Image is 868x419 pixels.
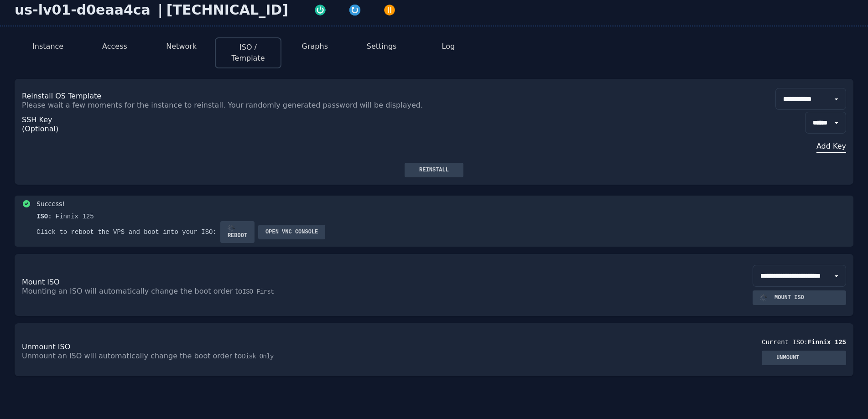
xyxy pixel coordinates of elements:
button: Settings [367,41,397,52]
button: Reinstall [405,163,463,177]
button: Mount ISO [753,290,846,305]
span: ISO First [242,288,274,295]
button: Restart [338,2,372,16]
div: [TECHNICAL_ID] [166,2,288,18]
div: Mount ISO [767,294,811,301]
button: Unmount [762,351,846,365]
button: Reboot [220,221,255,243]
p: Reinstall OS Template [22,92,434,101]
div: us-lv01-d0eaa4ca [15,2,154,18]
span: Reboot [228,232,247,239]
p: SSH Key (Optional) [22,115,57,134]
button: Open VNC console [258,225,325,239]
span: Finnix 125 [808,339,846,346]
img: Power Off [383,4,396,16]
div: Reinstall [412,166,456,174]
div: Current ISO: [762,338,846,347]
button: ISO / Template [223,42,273,64]
button: Instance [32,41,63,52]
button: Access [102,41,127,52]
span: Disk Only [242,353,273,360]
h3: Success! [36,199,325,208]
p: Unmount an ISO will automatically change the boot order to [22,352,434,361]
div: Finnix 125 [56,212,94,221]
p: Mount ISO [22,278,434,287]
div: Click to reboot the VPS and boot into your ISO: [36,228,220,237]
div: | [154,2,166,18]
button: Log [442,41,455,52]
button: Power Off [372,2,407,16]
div: Unmount [769,354,806,362]
img: Power On [314,4,327,16]
p: Please wait a few moments for the instance to reinstall. Your randomly generated password will be... [22,101,434,110]
div: ISO: [36,212,56,221]
p: Mounting an ISO will automatically change the boot order to [22,287,434,296]
button: Power On [303,2,338,16]
img: Restart [348,4,361,16]
button: Add Key [805,141,846,152]
button: Graphs [302,41,328,52]
p: Unmount ISO [22,342,434,352]
button: Network [166,41,197,52]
